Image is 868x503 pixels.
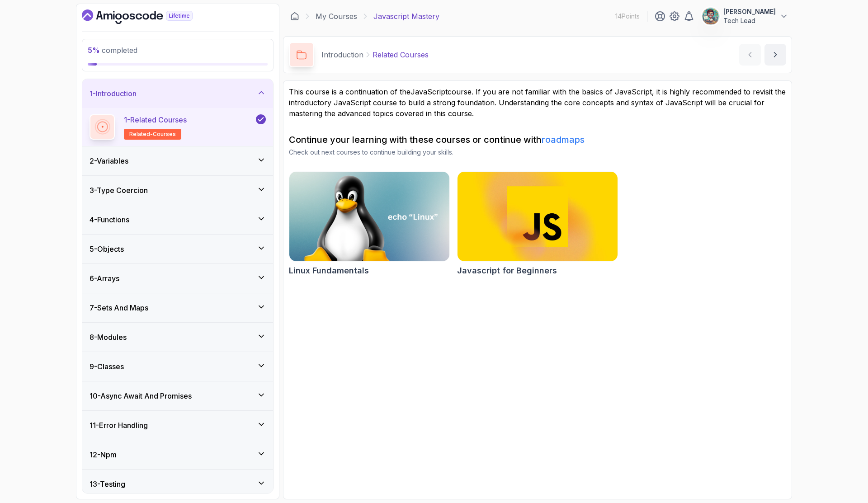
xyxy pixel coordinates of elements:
[739,44,761,66] button: previous content
[373,49,429,60] p: Related Courses
[88,46,100,55] span: 5 %
[82,323,273,352] button: 8-Modules
[82,470,273,498] button: 13-Testing
[82,9,213,24] a: Dashboard
[457,171,618,277] a: Javascript for Beginners cardJavascript for Beginners
[90,155,128,166] h3: 2 - Variables
[289,171,450,277] a: Linux Fundamentals cardLinux Fundamentals
[82,264,273,293] button: 6-Arrays
[82,176,273,205] button: 3-Type Coercion
[764,44,786,66] button: next content
[90,449,117,460] h3: 12 - Npm
[90,420,148,431] h3: 11 - Error Handling
[90,390,192,401] h3: 10 - Async Await And Promises
[82,352,273,381] button: 9-Classes
[457,264,557,277] h2: Javascript for Beginners
[289,86,786,119] p: This course is a continuation of the course. If you are not familiar with the basics of JavaScrip...
[90,214,129,225] h3: 4 - Functions
[82,146,273,175] button: 2-Variables
[702,8,719,25] img: user profile image
[82,293,273,322] button: 7-Sets And Maps
[289,133,786,146] h2: Continue your learning with these courses or continue with
[82,79,273,108] button: 1-Introduction
[82,411,273,440] button: 11-Error Handling
[289,264,369,277] h2: Linux Fundamentals
[88,46,137,55] span: completed
[90,244,124,254] h3: 5 - Objects
[723,16,776,25] p: Tech Lead
[702,7,788,25] button: user profile image[PERSON_NAME]Tech Lead
[458,172,618,261] img: Javascript for Beginners card
[615,12,640,21] p: 14 Points
[90,185,148,196] h3: 3 - Type Coercion
[289,172,449,261] img: Linux Fundamentals card
[90,88,137,99] h3: 1 - Introduction
[90,361,124,372] h3: 9 - Classes
[316,11,357,22] a: My Courses
[82,381,273,410] button: 10-Async Await And Promises
[82,205,273,234] button: 4-Functions
[90,302,148,313] h3: 7 - Sets And Maps
[90,273,119,284] h3: 6 - Arrays
[410,87,448,96] a: JavaScript
[90,114,266,140] button: 1-Related Coursesrelated-courses
[723,7,776,16] p: [PERSON_NAME]
[289,148,786,157] p: Check out next courses to continue building your skills.
[373,11,439,22] p: Javascript Mastery
[321,49,363,60] p: Introduction
[90,332,127,343] h3: 8 - Modules
[82,235,273,263] button: 5-Objects
[290,12,299,21] a: Dashboard
[82,440,273,469] button: 12-Npm
[90,479,125,489] h3: 13 - Testing
[129,131,176,138] span: related-courses
[124,114,187,125] p: 1 - Related Courses
[542,134,585,145] a: roadmaps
